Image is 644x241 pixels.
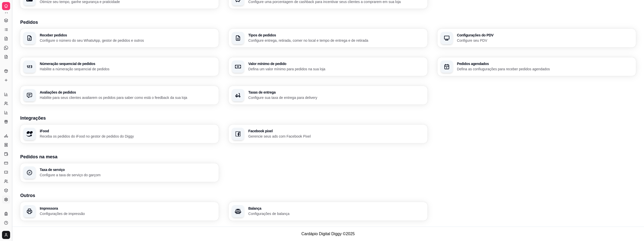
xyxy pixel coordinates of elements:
p: Configure a taxa de serviço do garçom [40,172,216,178]
h3: Númeração sequencial de pedidos [40,62,216,65]
h3: Tipos de pedidos [248,33,424,37]
h3: Receber pedidos [40,33,216,37]
p: Receba os pedidos do iFood no gestor de pedidos do Diggy [40,134,216,139]
p: Configurações de impressão [40,211,216,216]
p: Configure o número do seu WhatsApp, gestor de pedidos e outros [40,38,216,43]
p: Configure entrega, retirada, comer no local e tempo de entrega e de retirada [248,38,424,43]
footer: Cardápio Digital Diggy © 2025 [12,227,644,241]
button: Receber pedidosConfigure o número do seu WhatsApp, gestor de pedidos e outros [20,29,219,47]
p: Defina um valor mínimo para pedidos na sua loja [248,67,424,72]
button: Avaliações de pedidosHabilite para seus clientes avaliarem os pedidos para saber como está o feed... [20,86,219,104]
button: Configurações do PDVConfigure seu PDV [438,29,636,47]
h3: Valor mínimo de pedido [248,62,424,65]
h3: Integrações [20,115,636,122]
button: Valor mínimo de pedidoDefina um valor mínimo para pedidos na sua loja [229,57,427,76]
h3: Pedidos [20,19,636,26]
button: ImpressoraConfigurações de impressão [20,202,219,221]
button: Númeração sequencial de pedidosHabilite a númeração sequencial de pedidos [20,57,219,76]
button: Tipos de pedidosConfigure entrega, retirada, comer no local e tempo de entrega e de retirada [229,29,427,47]
h3: Outros [20,192,636,199]
h3: Taxas de entrega [248,91,424,94]
button: Taxas de entregaConfigure sua taxa de entrega para delivery [229,86,427,104]
h3: Impressora [40,207,216,210]
h3: Taxa de serviço [40,168,216,171]
h3: Pedidos agendados [457,62,633,65]
p: Configure sua taxa de entrega para delivery [248,95,424,100]
p: Configurações de balança [248,211,424,216]
button: Pedidos agendadosDefina as confiugurações para receber pedidos agendados [438,57,636,76]
p: Habilite para seus clientes avaliarem os pedidos para saber como está o feedback da sua loja [40,95,216,100]
p: Gerencie seus ads com Facebook Pixel [248,134,424,139]
button: iFoodReceba os pedidos do iFood no gestor de pedidos do Diggy [20,125,219,143]
h3: iFood [40,129,216,133]
button: Facebook pixelGerencie seus ads com Facebook Pixel [229,125,427,143]
button: BalançaConfigurações de balança [229,202,427,221]
p: Configure seu PDV [457,38,633,43]
p: Defina as confiugurações para receber pedidos agendados [457,67,633,72]
p: Habilite a númeração sequencial de pedidos [40,67,216,72]
h3: Facebook pixel [248,129,424,133]
h3: Configurações do PDV [457,33,633,37]
h3: Avaliações de pedidos [40,91,216,94]
h3: Pedidos na mesa [20,153,636,160]
button: Taxa de serviçoConfigure a taxa de serviço do garçom [20,163,219,182]
h3: Balança [248,207,424,210]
